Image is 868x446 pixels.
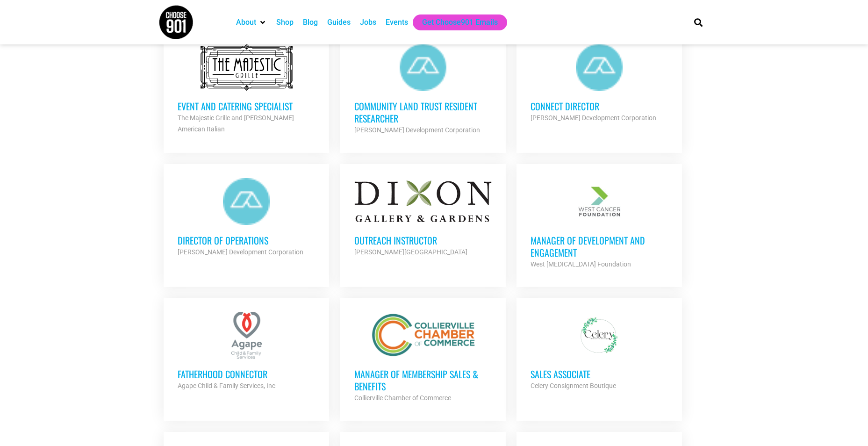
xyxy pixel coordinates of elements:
[164,30,329,149] a: Event and Catering Specialist The Majestic Grille and [PERSON_NAME] American Italian
[340,164,506,272] a: Outreach Instructor [PERSON_NAME][GEOGRAPHIC_DATA]
[360,17,376,28] a: Jobs
[178,382,275,389] strong: Agape Child & Family Services, Inc
[386,17,408,28] a: Events
[164,164,329,272] a: Director of Operations [PERSON_NAME] Development Corporation
[690,14,706,30] div: Search
[327,17,351,28] a: Guides
[178,114,294,133] strong: The Majestic Grille and [PERSON_NAME] American Italian
[354,368,492,392] h3: Manager of Membership Sales & Benefits
[531,234,668,259] h3: Manager of Development and Engagement
[354,248,467,256] strong: [PERSON_NAME][GEOGRAPHIC_DATA]
[231,14,272,30] div: About
[178,248,303,256] strong: [PERSON_NAME] Development Corporation
[178,368,315,380] h3: Fatherhood Connector
[236,17,256,28] a: About
[340,298,506,417] a: Manager of Membership Sales & Benefits Collierville Chamber of Commerce
[516,30,682,137] a: Connect Director [PERSON_NAME] Development Corporation
[422,17,498,28] a: Get Choose901 Emails
[531,368,668,380] h3: Sales Associate
[531,114,656,122] strong: [PERSON_NAME] Development Corporation
[354,126,480,134] strong: [PERSON_NAME] Development Corporation
[303,17,318,28] a: Blog
[531,100,668,112] h3: Connect Director
[276,17,294,28] a: Shop
[531,260,631,268] strong: West [MEDICAL_DATA] Foundation
[531,382,616,389] strong: Celery Consignment Boutique
[354,234,492,246] h3: Outreach Instructor
[516,298,682,405] a: Sales Associate Celery Consignment Boutique
[340,30,506,150] a: Community Land Trust Resident Researcher [PERSON_NAME] Development Corporation
[354,394,451,402] strong: Collierville Chamber of Commerce
[164,298,329,405] a: Fatherhood Connector Agape Child & Family Services, Inc
[178,234,315,246] h3: Director of Operations
[516,164,682,284] a: Manager of Development and Engagement West [MEDICAL_DATA] Foundation
[354,100,492,124] h3: Community Land Trust Resident Researcher
[178,100,315,112] h3: Event and Catering Specialist
[231,14,678,30] nav: Main nav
